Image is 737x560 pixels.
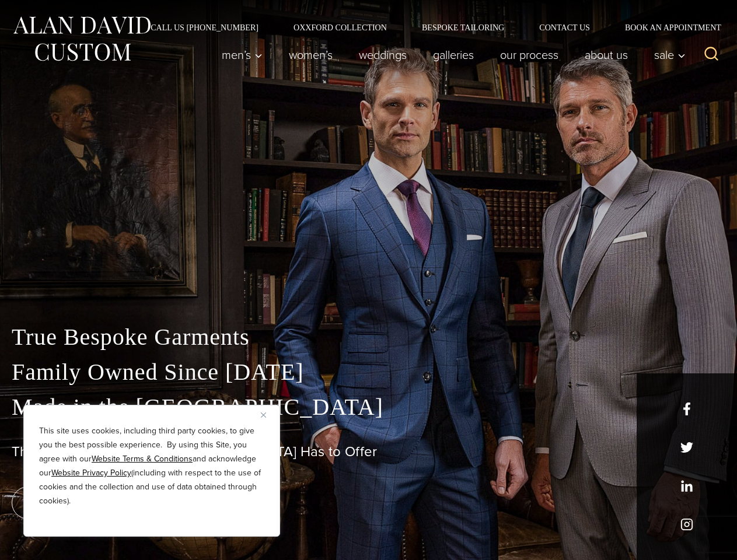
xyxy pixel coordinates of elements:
nav: Secondary Navigation [133,23,725,32]
a: Website Privacy Policy [51,467,131,479]
span: Sale [654,49,686,61]
h1: The Best Custom Suits [GEOGRAPHIC_DATA] Has to Offer [12,443,725,460]
button: View Search Form [697,41,725,69]
a: book an appointment [12,487,175,519]
a: About Us [572,43,641,66]
a: Contact Us [522,23,607,32]
p: This site uses cookies, including third party cookies, to give you the best possible experience. ... [39,424,264,508]
a: Call Us [PHONE_NUMBER] [133,23,276,32]
a: Women’s [276,43,346,66]
a: Our Process [487,43,572,66]
img: Close [261,412,266,418]
p: True Bespoke Garments Family Owned Since [DATE] Made in the [GEOGRAPHIC_DATA] [12,320,725,425]
button: Close [261,408,275,422]
img: Alan David Custom [12,13,152,65]
a: weddings [346,43,420,66]
a: Bespoke Tailoring [404,23,522,32]
a: Website Terms & Conditions [92,453,193,465]
nav: Primary Navigation [209,43,692,66]
a: Galleries [420,43,487,66]
a: Oxxford Collection [276,23,404,32]
span: Men’s [222,49,263,61]
a: Book an Appointment [607,23,725,32]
